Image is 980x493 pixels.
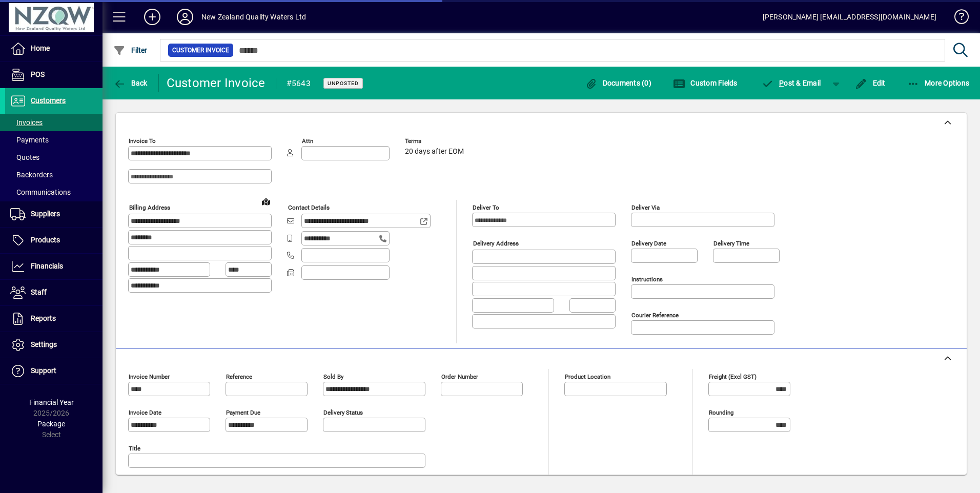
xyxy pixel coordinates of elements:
a: Home [5,36,103,61]
a: Financials [5,254,103,279]
mat-label: Order number [441,373,478,380]
span: ost & Email [762,79,821,87]
span: POS [31,70,45,78]
span: Support [31,366,56,375]
span: P [779,79,784,87]
span: Package [37,420,65,428]
a: Invoices [5,114,103,131]
mat-label: Reference [226,373,252,380]
a: Suppliers [5,201,103,227]
span: Settings [31,340,57,348]
span: Filter [113,46,148,54]
div: New Zealand Quality Waters Ltd [201,9,306,25]
a: Knowledge Base [947,2,967,35]
mat-label: Payment due [226,409,260,416]
span: Customer Invoice [172,45,229,55]
mat-label: Deliver To [473,204,499,211]
span: Payments [10,136,49,144]
a: Communications [5,183,103,201]
button: Custom Fields [670,74,740,92]
span: Terms [405,138,466,145]
button: Back [111,74,150,92]
a: View on map [258,193,274,210]
span: Suppliers [31,210,60,218]
span: Edit [855,79,886,87]
mat-label: Deliver via [631,204,660,211]
div: #5643 [287,75,311,92]
a: Payments [5,131,103,149]
a: Staff [5,280,103,305]
div: Customer Invoice [167,75,266,91]
span: More Options [907,79,970,87]
mat-label: Courier Reference [631,312,679,319]
mat-label: Freight (excl GST) [709,373,757,380]
app-page-header-button: Back [103,74,159,92]
button: Documents (0) [582,74,654,92]
button: Filter [111,41,150,59]
span: Backorders [10,171,53,179]
span: Unposted [328,80,359,87]
span: Quotes [10,153,39,161]
span: Reports [31,314,56,322]
span: Back [113,79,148,87]
a: Quotes [5,149,103,166]
mat-label: Rounding [709,409,733,416]
mat-label: Invoice To [129,137,156,145]
span: Invoices [10,118,43,127]
span: Home [31,44,50,52]
mat-label: Delivery date [631,240,666,247]
button: Edit [852,74,888,92]
mat-label: Invoice number [129,373,170,380]
mat-label: Sold by [323,373,343,380]
div: [PERSON_NAME] [EMAIL_ADDRESS][DOMAIN_NAME] [763,9,936,25]
span: Staff [31,288,47,296]
span: Financials [31,262,63,270]
mat-label: Instructions [631,276,663,283]
a: POS [5,62,103,88]
a: Products [5,228,103,253]
mat-label: Delivery status [323,409,363,416]
button: More Options [905,74,972,92]
span: Products [31,236,60,244]
mat-label: Product location [565,373,610,380]
button: Post & Email [757,74,826,92]
mat-label: Invoice date [129,409,161,416]
mat-label: Title [129,445,140,452]
a: Support [5,358,103,384]
mat-label: Attn [302,137,313,145]
a: Backorders [5,166,103,183]
span: Customers [31,96,66,105]
button: Profile [169,8,201,26]
button: Add [136,8,169,26]
a: Reports [5,306,103,332]
mat-label: Delivery time [713,240,749,247]
span: 20 days after EOM [405,148,464,156]
a: Settings [5,332,103,358]
span: Documents (0) [585,79,651,87]
span: Communications [10,188,71,196]
span: Custom Fields [673,79,738,87]
span: Financial Year [29,398,74,406]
